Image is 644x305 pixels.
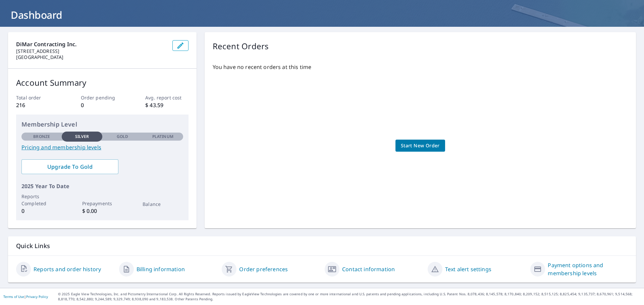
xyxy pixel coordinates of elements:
a: Text alert settings [445,265,491,273]
h1: Dashboard [8,8,636,22]
p: $ 43.59 [145,101,188,109]
p: Silver [75,134,89,140]
p: Prepayments [82,200,122,207]
a: Payment options and membership levels [548,261,628,277]
p: Bronze [33,134,50,140]
a: Contact information [342,265,395,273]
p: © 2025 Eagle View Technologies, Inc. and Pictometry International Corp. All Rights Reserved. Repo... [58,292,641,302]
p: [STREET_ADDRESS] [16,48,167,54]
p: Recent Orders [213,40,269,52]
p: Quick Links [16,242,628,250]
p: [GEOGRAPHIC_DATA] [16,54,167,60]
p: Account Summary [16,77,189,89]
p: DiMar Contracting Inc. [16,40,167,48]
p: Avg. report cost [145,94,188,101]
a: Billing information [137,265,185,273]
p: 216 [16,101,59,109]
p: 0 [81,101,124,109]
p: $ 0.00 [82,207,122,215]
p: Order pending [81,94,124,101]
span: Start New Order [401,142,440,150]
a: Pricing and membership levels [21,143,183,151]
p: Reports Completed [21,193,62,207]
a: Order preferences [239,265,288,273]
a: Reports and order history [34,265,101,273]
a: Upgrade To Gold [21,159,118,174]
p: Platinum [152,134,173,140]
p: You have no recent orders at this time [213,63,628,71]
p: 2025 Year To Date [21,182,183,190]
a: Start New Order [395,140,445,152]
p: Balance [143,201,183,208]
p: | [3,295,48,299]
a: Privacy Policy [26,294,48,299]
p: Gold [117,134,128,140]
p: Membership Level [21,120,183,129]
a: Terms of Use [3,294,24,299]
p: Total order [16,94,59,101]
span: Upgrade To Gold [27,163,113,170]
p: 0 [21,207,62,215]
